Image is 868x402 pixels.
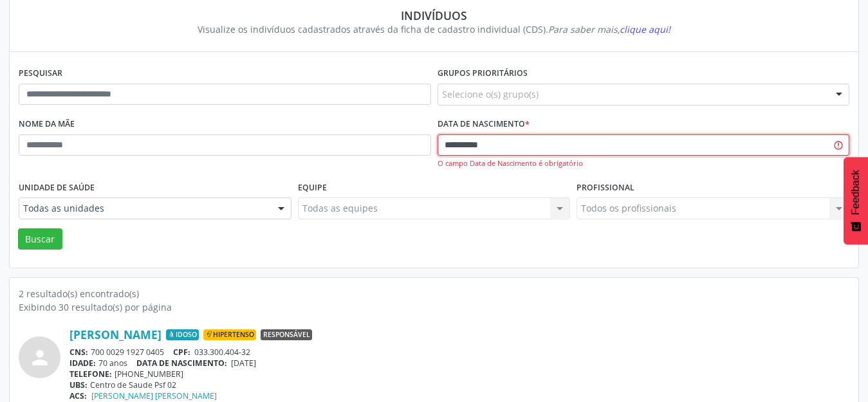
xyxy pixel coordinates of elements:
div: 70 anos [69,358,849,369]
div: Exibindo 30 resultado(s) por página [19,300,849,314]
span: 033.300.404-32 [194,347,250,358]
div: O campo Data de Nascimento é obrigatório [438,158,850,169]
span: UBS: [69,379,88,390]
span: TELEFONE: [69,369,112,379]
span: [DATE] [231,358,256,369]
a: [PERSON_NAME] [69,327,162,342]
i: Para saber mais, [548,23,670,35]
span: ACS: [69,390,87,401]
label: Data de nascimento [438,114,530,134]
span: CNS: [69,347,88,358]
label: Grupos prioritários [438,64,528,84]
div: 2 resultado(s) encontrado(s) [19,287,849,300]
span: Selecione o(s) grupo(s) [442,87,539,101]
label: Unidade de saúde [19,178,95,197]
label: Equipe [298,178,327,197]
div: Visualize os indivíduos cadastrados através da ficha de cadastro individual (CDS). [28,23,840,36]
label: Pesquisar [19,64,62,84]
span: Hipertenso [203,329,256,341]
div: Centro de Saude Psf 02 [69,379,849,390]
span: DATA DE NASCIMENTO: [136,358,227,369]
label: Profissional [577,178,634,197]
a: [PERSON_NAME] [PERSON_NAME] [91,390,217,401]
label: Nome da mãe [19,114,75,134]
span: IDADE: [69,358,96,369]
span: CPF: [173,347,190,358]
span: Idoso [166,329,199,341]
span: Feedback [850,170,862,215]
button: Feedback - Mostrar pesquisa [844,157,868,244]
span: Todas as unidades [23,202,265,215]
button: Buscar [18,228,62,250]
div: Indivíduos [28,8,840,23]
div: 700 0029 1927 0405 [69,347,849,358]
span: Responsável [261,329,312,341]
span: clique aqui! [620,23,670,35]
div: [PHONE_NUMBER] [69,369,849,379]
